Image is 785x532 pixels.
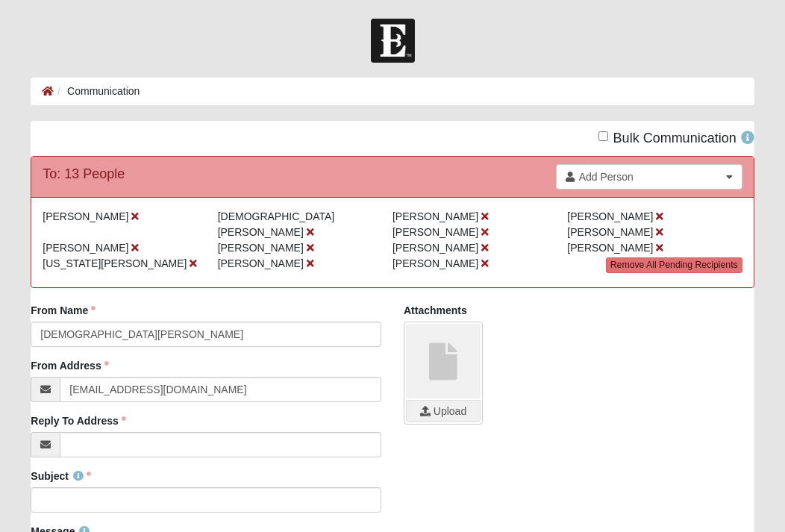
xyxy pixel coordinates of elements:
[31,413,125,428] label: Reply To Address
[43,164,125,184] div: To: 13 People
[613,131,736,145] span: Bulk Communication
[579,169,722,184] span: Add Person
[404,303,467,318] label: Attachments
[43,242,128,254] span: [PERSON_NAME]
[606,257,742,273] a: Remove All Pending Recipients
[556,164,742,190] a: Add Person Clear selection
[43,210,128,222] span: [PERSON_NAME]
[218,242,304,254] span: [PERSON_NAME]
[371,19,415,63] img: Church of Eleven22 Logo
[598,131,608,141] input: Bulk Communication
[567,242,653,254] span: [PERSON_NAME]
[392,210,478,222] span: [PERSON_NAME]
[218,210,335,238] span: [DEMOGRAPHIC_DATA][PERSON_NAME]
[392,242,478,254] span: [PERSON_NAME]
[31,469,91,484] label: Subject
[218,257,304,269] span: [PERSON_NAME]
[31,303,96,318] label: From Name
[567,210,653,222] span: [PERSON_NAME]
[392,257,478,269] span: [PERSON_NAME]
[43,257,187,269] span: [US_STATE][PERSON_NAME]
[392,226,478,238] span: [PERSON_NAME]
[54,84,140,99] li: Communication
[567,226,653,238] span: [PERSON_NAME]
[31,358,108,373] label: From Address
